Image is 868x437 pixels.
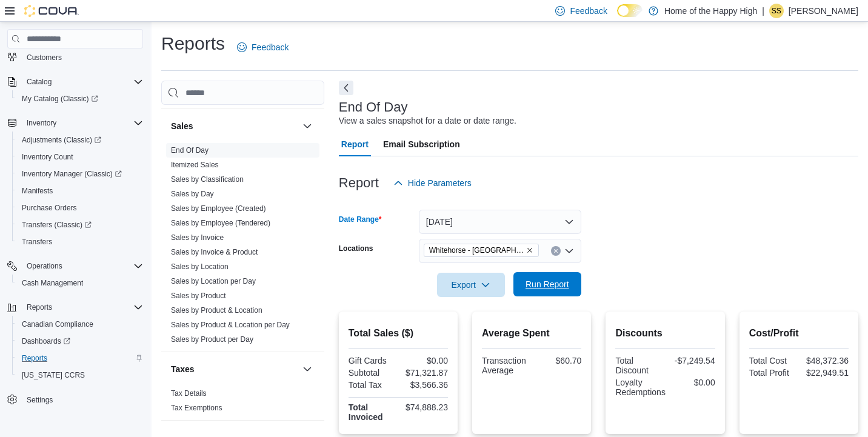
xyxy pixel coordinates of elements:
span: Sales by Location per Day [171,276,256,286]
a: Tax Details [171,389,207,398]
span: Tax Exemptions [171,403,222,413]
div: $48,372.36 [801,356,849,365]
span: Catalog [22,75,143,89]
button: [DATE] [419,210,581,234]
div: $0.00 [401,356,448,365]
p: Home of the Happy High [664,4,757,18]
span: Purchase Orders [22,203,77,213]
span: Whitehorse - Chilkoot Centre - Fire & Flower [424,244,539,257]
span: Manifests [17,184,143,198]
h1: Reports [161,32,225,56]
span: Transfers (Classic) [22,220,92,230]
button: Catalog [22,75,56,89]
a: Customers [22,50,67,65]
span: End Of Day [171,145,209,155]
span: Manifests [22,186,53,196]
span: Run Report [526,278,569,290]
a: Purchase Orders [17,201,82,215]
div: $22,949.51 [801,368,849,378]
div: $3,566.36 [401,380,448,390]
label: Date Range [339,215,382,224]
span: Catalog [27,77,52,87]
span: Dark Mode [617,17,618,18]
img: Cova [24,5,79,17]
span: Purchase Orders [17,201,143,215]
a: Dashboards [17,334,75,349]
span: Sales by Day [171,189,214,199]
span: Settings [27,395,53,405]
a: Sales by Location [171,262,229,271]
div: Transaction Average [482,356,529,375]
div: $71,321.87 [401,368,448,378]
div: Taxes [161,386,324,420]
p: | [762,4,764,18]
span: Transfers (Classic) [17,218,143,232]
span: Operations [22,259,143,273]
span: Canadian Compliance [17,317,143,332]
button: Export [437,273,505,297]
a: Sales by Day [171,190,214,198]
span: Feedback [570,5,607,17]
div: Total Discount [615,356,663,375]
a: Sales by Invoice & Product [171,248,258,256]
a: My Catalog (Classic) [17,92,103,106]
span: Sales by Product & Location per Day [171,320,290,330]
span: Cash Management [17,276,143,290]
span: Reports [22,353,47,363]
span: Sales by Product & Location [171,305,262,315]
span: Dashboards [17,334,143,349]
span: Reports [17,351,143,365]
button: Customers [2,48,148,65]
button: Taxes [300,362,315,376]
button: Reports [22,300,57,315]
span: My Catalog (Classic) [22,94,98,104]
div: Loyalty Redemptions [615,378,666,397]
a: Sales by Product per Day [171,335,253,344]
h3: Report [339,176,379,190]
button: Transfers [12,233,148,250]
a: Feedback [232,35,293,59]
a: Transfers (Classic) [12,216,148,233]
a: Adjustments (Classic) [12,132,148,148]
div: View a sales snapshot for a date or date range. [339,115,516,127]
a: Itemized Sales [171,161,219,169]
button: Canadian Compliance [12,316,148,333]
button: Inventory [2,115,148,132]
button: Catalog [2,73,148,90]
span: Hide Parameters [408,177,472,189]
button: Remove Whitehorse - Chilkoot Centre - Fire & Flower from selection in this group [526,247,533,254]
span: Adjustments (Classic) [22,135,101,145]
a: Inventory Count [17,150,78,164]
div: -$7,249.54 [668,356,715,365]
a: Sales by Employee (Created) [171,204,266,213]
span: My Catalog (Classic) [17,92,143,106]
div: $60.70 [534,356,581,365]
button: Settings [2,391,148,409]
button: Sales [171,120,298,132]
h2: Average Spent [482,326,581,341]
span: Export [444,273,498,297]
a: Sales by Employee (Tendered) [171,219,270,227]
a: Manifests [17,184,58,198]
div: Total Tax [349,380,396,390]
button: Operations [22,259,67,273]
button: Hide Parameters [389,171,476,195]
div: $0.00 [670,378,715,387]
button: Manifests [12,182,148,199]
a: Sales by Location per Day [171,277,256,285]
button: Purchase Orders [12,199,148,216]
p: [PERSON_NAME] [789,4,858,18]
h2: Cost/Profit [749,326,849,341]
span: Whitehorse - [GEOGRAPHIC_DATA] - Fire & Flower [429,244,524,256]
span: Customers [27,53,62,62]
button: Run Report [513,272,581,296]
span: Sales by Invoice [171,233,224,242]
span: Adjustments (Classic) [17,133,143,147]
h2: Total Sales ($) [349,326,448,341]
span: Customers [22,49,143,64]
span: Sales by Product [171,291,226,301]
button: Sales [300,119,315,133]
h3: Sales [171,120,193,132]
a: Canadian Compliance [17,317,98,332]
span: Sales by Classification [171,175,244,184]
